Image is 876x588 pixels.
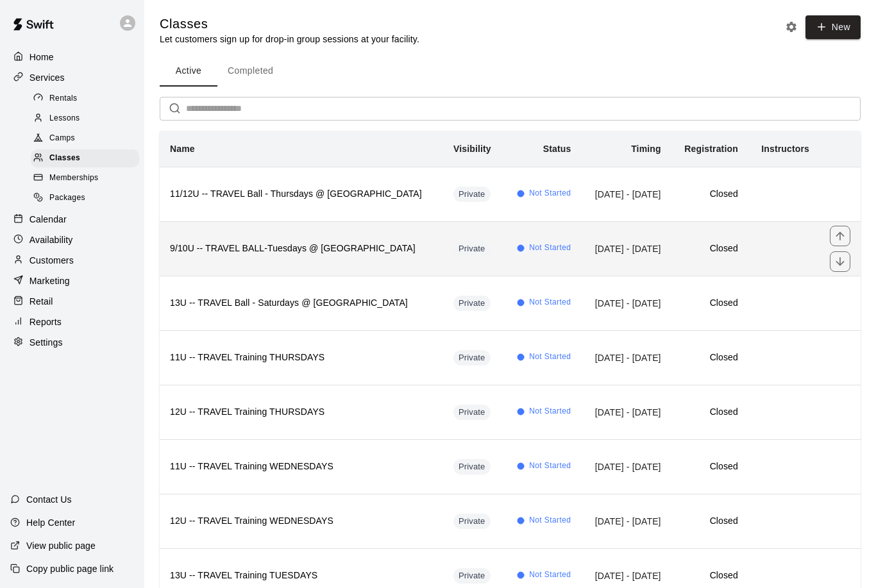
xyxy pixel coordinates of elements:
p: View public page [26,539,96,552]
button: Active [160,56,217,87]
div: This service is hidden, and can only be accessed via a direct link [453,350,491,365]
span: Not Started [529,405,571,418]
h5: Classes [160,15,419,33]
a: Services [10,68,134,87]
button: Completed [217,56,283,87]
span: Private [453,407,491,419]
h6: Closed [682,187,738,201]
h6: Closed [682,460,738,474]
p: Calendar [29,213,67,226]
a: Packages [31,189,144,208]
td: [DATE] - [DATE] [581,167,671,221]
div: This service is hidden, and can only be accessed via a direct link [453,514,491,529]
div: Memberships [31,169,139,187]
td: [DATE] - [DATE] [581,494,671,548]
p: Marketing [29,274,70,287]
a: Camps [31,129,144,149]
a: Marketing [10,271,134,290]
a: Retail [10,292,134,311]
h6: Closed [682,514,738,528]
span: Private [453,298,491,310]
b: Timing [631,144,661,154]
span: Classes [49,152,80,165]
div: Home [10,47,134,67]
p: Home [29,51,54,63]
span: Not Started [529,569,571,582]
td: [DATE] - [DATE] [581,330,671,385]
h6: 12U -- TRAVEL Training WEDNESDAYS [170,514,433,528]
h6: 11U -- TRAVEL Training THURSDAYS [170,351,433,365]
a: Availability [10,230,134,249]
p: Services [29,71,65,84]
div: This service is hidden, and can only be accessed via a direct link [453,568,491,584]
span: Not Started [529,351,571,364]
p: Retail [29,295,53,308]
span: Not Started [529,460,571,473]
button: Classes settings [782,17,801,37]
td: [DATE] - [DATE] [581,221,671,276]
span: Private [453,516,491,528]
a: Rentals [31,88,144,108]
button: move item down [830,251,850,272]
h6: Closed [682,296,738,310]
div: This service is hidden, and can only be accessed via a direct link [453,241,491,256]
p: Help Center [26,516,75,529]
span: Private [453,243,491,255]
button: move item up [830,226,850,246]
p: Availability [29,233,73,246]
a: Reports [10,312,134,332]
div: Packages [31,189,139,207]
span: Memberships [49,172,98,185]
div: This service is hidden, and can only be accessed via a direct link [453,459,491,475]
h6: 11/12U -- TRAVEL Ball - Thursdays @ [GEOGRAPHIC_DATA] [170,187,433,201]
span: Private [453,461,491,473]
div: Rentals [31,90,139,108]
div: This service is hidden, and can only be accessed via a direct link [453,296,491,311]
b: Visibility [453,144,491,154]
h6: 11U -- TRAVEL Training WEDNESDAYS [170,460,433,474]
span: Private [453,570,491,582]
a: Lessons [31,108,144,128]
span: Private [453,352,491,364]
span: Not Started [529,514,571,527]
a: Customers [10,251,134,270]
td: [DATE] - [DATE] [581,385,671,439]
div: Lessons [31,110,139,128]
h6: Closed [682,405,738,419]
p: Contact Us [26,493,72,506]
b: Status [543,144,571,154]
a: Calendar [10,210,134,229]
b: Instructors [761,144,809,154]
button: New [805,15,861,39]
td: [DATE] - [DATE] [581,439,671,494]
span: Camps [49,132,75,145]
h6: Closed [682,351,738,365]
span: Not Started [529,296,571,309]
div: Camps [31,130,139,147]
td: [DATE] - [DATE] [581,276,671,330]
div: This service is hidden, and can only be accessed via a direct link [453,405,491,420]
h6: 13U -- TRAVEL Ball - Saturdays @ [GEOGRAPHIC_DATA] [170,296,433,310]
b: Name [170,144,195,154]
p: Let customers sign up for drop-in group sessions at your facility. [160,33,419,46]
a: Settings [10,333,134,352]
span: Not Started [529,187,571,200]
span: Packages [49,192,85,205]
p: Customers [29,254,74,267]
p: Copy public page link [26,562,114,575]
span: Not Started [529,242,571,255]
a: Memberships [31,169,144,189]
span: Private [453,189,491,201]
h6: 13U -- TRAVEL Training TUESDAYS [170,569,433,583]
b: Registration [684,144,737,154]
h6: 9/10U -- TRAVEL BALL-Tuesdays @ [GEOGRAPHIC_DATA] [170,242,433,256]
h6: Closed [682,242,738,256]
h6: Closed [682,569,738,583]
